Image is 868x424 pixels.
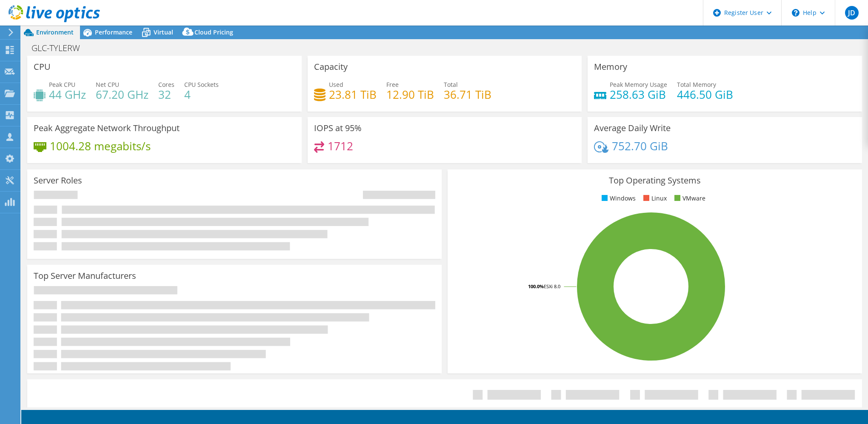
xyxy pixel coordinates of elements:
h3: Average Daily Write [594,123,671,133]
h4: 4 [184,90,219,99]
h1: GLC-TYLERW [28,43,93,53]
tspan: 100.0% [528,283,544,289]
span: JD [845,6,859,20]
h4: 12.90 TiB [386,90,434,99]
h3: Memory [594,62,627,72]
h4: 23.81 TiB [329,90,377,99]
li: Linux [641,194,667,203]
h4: 36.71 TiB [444,90,491,99]
h4: 446.50 GiB [677,90,733,99]
h4: 752.70 GiB [612,141,668,151]
span: Net CPU [96,80,119,89]
h3: Capacity [314,62,348,72]
h4: 258.63 GiB [610,90,667,99]
tspan: ESXi 8.0 [544,283,560,289]
span: Environment [36,28,74,36]
span: Used [329,80,343,89]
span: Cores [158,80,174,89]
h4: 67.20 GHz [96,90,148,99]
span: Peak Memory Usage [610,80,667,89]
span: Total Memory [677,80,716,89]
h4: 44 GHz [49,90,86,99]
svg: \n [792,9,799,17]
span: Performance [95,28,132,36]
span: Free [386,80,399,89]
li: VMware [672,194,705,203]
h3: CPU [34,62,51,72]
span: CPU Sockets [184,80,219,89]
li: Windows [600,194,636,203]
h4: 32 [158,90,174,99]
span: Total [444,80,458,89]
h3: Top Server Manufacturers [34,271,136,281]
h3: Peak Aggregate Network Throughput [34,123,180,133]
h3: Top Operating Systems [454,176,856,185]
h4: 1004.28 megabits/s [50,141,151,151]
h3: IOPS at 95% [314,123,362,133]
h3: Server Roles [34,176,82,185]
span: Virtual [154,28,173,36]
span: Cloud Pricing [194,28,233,36]
h4: 1712 [328,141,353,151]
span: Peak CPU [49,80,75,89]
